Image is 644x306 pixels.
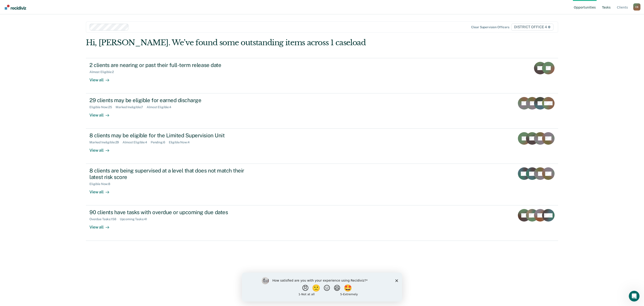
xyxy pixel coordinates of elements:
[89,144,114,153] div: View all
[471,25,509,29] div: Clear supervision officers
[89,167,246,180] div: 8 clients are being supervised at a level that does not match their latest risk score
[89,62,246,68] div: 2 clients are nearing or past their full-term release date
[89,186,114,195] div: View all
[89,217,120,221] div: Overdue Tasks : 158
[511,24,553,31] span: DISTRICT OFFICE 4
[120,217,151,221] div: Upcoming Tasks : 41
[633,3,640,11] div: C B
[123,140,151,144] div: Almost Eligible : 4
[89,132,246,139] div: 8 clients may be eligible for the Limited Supervision Unit
[89,109,114,118] div: View all
[86,93,558,129] a: 29 clients may be eligible for earned dischargeEligible Now:25Marked Ineligible:7Almost Eligible:...
[242,273,402,302] iframe: Survey by Kim from Recidiviz
[89,70,117,74] div: Almost Eligible : 2
[151,140,169,144] div: Pending : 6
[89,97,246,103] div: 29 clients may be eligible for earned discharge
[5,5,26,10] img: Recidiviz
[116,105,147,109] div: Marked Ineligible : 7
[169,140,193,144] div: Eligible Now : 4
[86,164,558,205] a: 8 clients are being supervised at a level that does not match their latest risk scoreEligible Now...
[89,182,114,186] div: Eligible Now : 8
[629,291,640,302] iframe: Intercom live chat
[89,74,114,82] div: View all
[86,38,464,47] div: Hi, [PERSON_NAME]. We’ve found some outstanding items across 1 caseload
[89,105,116,109] div: Eligible Now : 25
[86,58,558,93] a: 2 clients are nearing or past their full-term release dateAlmost Eligible:2View all
[89,221,114,230] div: View all
[147,105,175,109] div: Almost Eligible : 4
[86,129,558,164] a: 8 clients may be eligible for the Limited Supervision UnitMarked Ineligible:29Almost Eligible:4Pe...
[86,205,558,241] a: 90 clients have tasks with overdue or upcoming due datesOverdue Tasks:158Upcoming Tasks:41View all
[89,140,123,144] div: Marked Ineligible : 29
[89,209,246,215] div: 90 clients have tasks with overdue or upcoming due dates
[633,3,640,11] button: Profile dropdown button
